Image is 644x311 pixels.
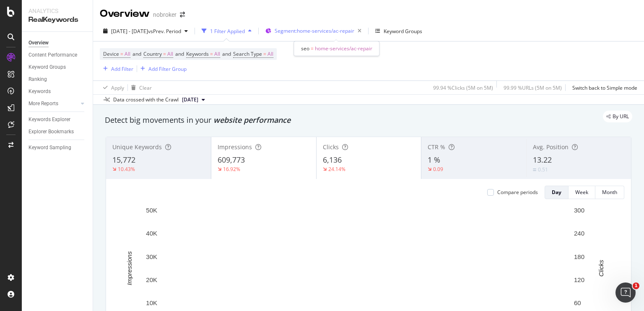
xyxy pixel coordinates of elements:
div: 16.92% [223,166,240,173]
div: Analytics [29,7,86,15]
text: 120 [574,276,584,283]
a: Keywords [29,87,87,96]
text: 60 [574,299,581,306]
span: Clicks [323,143,339,151]
div: Add Filter [111,65,133,73]
div: Add Filter Group [148,65,187,73]
img: Equal [533,168,536,171]
text: Clicks [597,259,605,276]
span: seo [301,45,309,52]
span: 6,136 [323,155,342,165]
div: 0.51 [538,166,548,173]
div: legacy label [603,111,632,122]
div: Keywords Explorer [29,115,70,124]
span: Impressions [218,143,252,151]
div: Week [575,189,588,196]
div: Data crossed with the Crawl [113,96,179,104]
div: Clear [139,84,152,91]
div: Month [602,189,617,196]
span: All [167,48,173,60]
span: 15,772 [112,155,135,165]
div: Day [552,189,561,196]
span: 609,773 [218,155,245,165]
text: Impressions [126,251,133,285]
div: nobroker [153,10,177,19]
div: Apply [111,84,124,91]
span: 1 % [428,155,440,165]
span: Search Type [233,50,262,57]
div: Overview [29,39,49,47]
button: Apply [100,81,124,94]
button: [DATE] [179,95,208,105]
div: Overview [100,7,150,21]
span: 2025 Aug. 4th [182,96,198,104]
span: = [210,50,213,57]
button: Clear [128,81,152,94]
span: home-services/ac-repair [315,45,372,52]
span: [DATE] - [DATE] [111,28,148,35]
span: Country [143,50,162,57]
div: Switch back to Simple mode [572,84,637,91]
div: Keyword Groups [29,63,66,72]
text: 300 [574,207,584,214]
span: Unique Keywords [112,143,162,151]
span: = [120,50,123,57]
button: Switch back to Simple mode [569,81,637,94]
a: More Reports [29,99,78,108]
div: Keyword Sampling [29,143,71,152]
span: 1 [633,282,639,289]
div: 99.94 % Clicks ( 5M on 5M ) [433,84,493,91]
text: 30K [146,253,157,260]
text: 180 [574,253,584,260]
text: 10K [146,299,157,306]
span: Keywords [186,50,209,57]
div: Compare periods [497,189,538,196]
span: and [175,50,184,57]
span: = [163,50,166,57]
div: Ranking [29,75,47,84]
button: Week [569,186,595,199]
div: 99.99 % URLs ( 5M on 5M ) [504,84,562,91]
div: Keyword Groups [384,28,422,35]
text: 40K [146,230,157,237]
span: = [311,45,314,52]
span: = [263,50,266,57]
a: Keyword Groups [29,63,87,72]
div: 1 Filter Applied [210,28,245,35]
button: Segment:home-services/ac-repair [262,24,365,38]
button: [DATE] - [DATE]vsPrev. Period [100,24,191,38]
span: CTR % [428,143,445,151]
button: Day [545,186,569,199]
span: 13.22 [533,155,552,165]
span: All [214,48,220,60]
a: Content Performance [29,51,87,60]
button: Month [595,186,624,199]
text: 50K [146,207,157,214]
div: 10.43% [118,166,135,173]
div: Keywords [29,87,51,96]
a: Ranking [29,75,87,84]
div: 24.14% [328,166,345,173]
a: Explorer Bookmarks [29,127,87,136]
text: 240 [574,230,584,237]
a: Keyword Sampling [29,143,87,152]
span: All [125,48,130,60]
div: 0.09 [433,166,443,173]
button: Keyword Groups [372,24,426,38]
span: and [132,50,141,57]
span: and [222,50,231,57]
div: RealKeywords [29,15,86,25]
span: By URL [613,114,629,119]
div: More Reports [29,99,58,108]
span: Segment: home-services/ac-repair [275,27,354,34]
span: Avg. Position [533,143,569,151]
button: Add Filter Group [137,64,187,74]
div: arrow-right-arrow-left [180,12,185,18]
button: Add Filter [100,64,133,74]
span: Device [103,50,119,57]
div: Content Performance [29,51,77,60]
a: Keywords Explorer [29,115,87,124]
span: All [267,48,273,60]
a: Overview [29,39,87,47]
text: 20K [146,276,157,283]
